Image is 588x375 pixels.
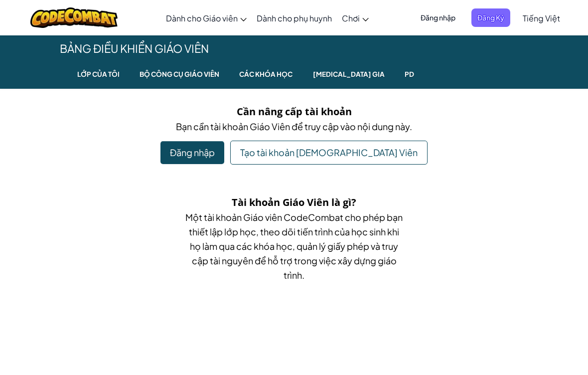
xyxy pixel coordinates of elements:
h5: Tài khoản Giáo Viên là gì? [184,194,404,210]
button: Đăng nhập [415,8,461,27]
small: Lớp của tôi [73,68,124,80]
a: Dành cho Giáo viên [161,4,252,31]
a: Bộ Công Cụ Giáo Viên [130,62,229,89]
span: Chơi [342,13,360,23]
a: Chơi [337,4,374,31]
small: PD [401,68,418,80]
small: Bộ Công Cụ Giáo Viên [136,68,223,80]
a: PD [395,62,424,89]
img: CodeCombat logo [30,7,118,28]
div: Đăng nhập [160,141,224,164]
a: Tiếng Việt [518,4,565,31]
a: Dành cho phụ huynh [252,4,337,31]
a: Tạo tài khoản [DEMOGRAPHIC_DATA] Viên [230,141,428,165]
button: Đăng Ký [471,8,510,27]
small: [MEDICAL_DATA] gia [309,68,389,80]
a: [MEDICAL_DATA] gia [303,62,395,89]
h5: Cần nâng cấp tài khoản [60,104,528,119]
span: Dành cho Giáo viên [166,13,238,23]
small: Các khóa học [235,68,296,80]
p: Bạn cần tài khoản Giáo Viên để truy cập vào nội dung này. [60,119,528,134]
a: Lớp của tôi [67,62,130,89]
a: Các khóa học [229,62,302,89]
span: Tiếng Việt [523,13,560,23]
span: Bảng Điều Khiển Giáo Viên [52,35,216,62]
p: Một tài khoản Giáo viên CodeCombat cho phép bạn thiết lập lớp học, theo dõi tiến trình của học si... [184,210,404,282]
